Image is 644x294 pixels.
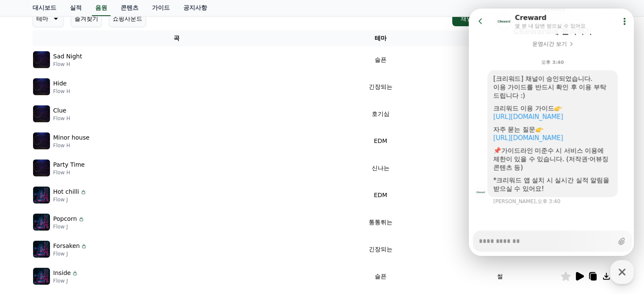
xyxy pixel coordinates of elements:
td: 통통튀는 [321,209,440,236]
th: 테마 [321,30,440,46]
img: music [33,214,50,231]
td: 이슈 [440,154,560,181]
img: music [33,51,50,68]
td: 썰 [440,46,560,73]
img: music [33,159,50,176]
button: 즐겨찾기 [71,10,102,27]
button: 채널 등록하기 [452,11,506,26]
p: Sad Night [53,52,82,61]
td: 신나는 [321,154,440,181]
iframe: Channel chat [469,8,634,256]
td: 썰 [440,263,560,290]
td: 긴장되는 [321,236,440,263]
button: 테마 [33,10,64,27]
img: music [33,187,50,203]
img: music [33,268,50,285]
td: 호기심 [321,100,440,127]
td: 유머 [440,100,560,127]
td: 미스터리 [440,73,560,100]
img: music [33,78,50,95]
p: Inside [53,269,71,278]
td: 긴장되는 [321,73,440,100]
td: EDM [321,181,440,209]
td: EDM [321,127,440,154]
p: 테마 [36,13,48,25]
td: 이슈 [440,181,560,209]
p: Flow H [53,169,85,176]
p: Hot chilli [53,187,79,196]
p: Flow H [53,61,82,68]
p: Popcorn [53,214,77,223]
img: music [33,241,50,258]
p: Flow J [53,278,79,284]
th: 카테고리 [440,30,560,46]
td: 슬픈 [321,263,440,290]
img: music [33,105,50,122]
p: Flow J [53,250,88,257]
p: Clue [53,106,66,115]
p: Hide [53,79,67,88]
td: VLOG [440,209,560,236]
p: Flow J [53,223,85,230]
p: Flow H [53,142,90,149]
p: Flow J [53,196,87,203]
button: 쇼핑사운드 [109,10,146,27]
p: Forsaken [53,242,80,250]
img: music [33,132,50,149]
p: Minor house [53,133,90,142]
td: 이슈 [440,127,560,154]
p: Flow H [53,115,70,122]
p: Flow H [53,88,70,95]
td: 슬픈 [321,46,440,73]
th: 곡 [33,30,321,46]
p: Party Time [53,160,85,169]
td: 미스터리 [440,236,560,263]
